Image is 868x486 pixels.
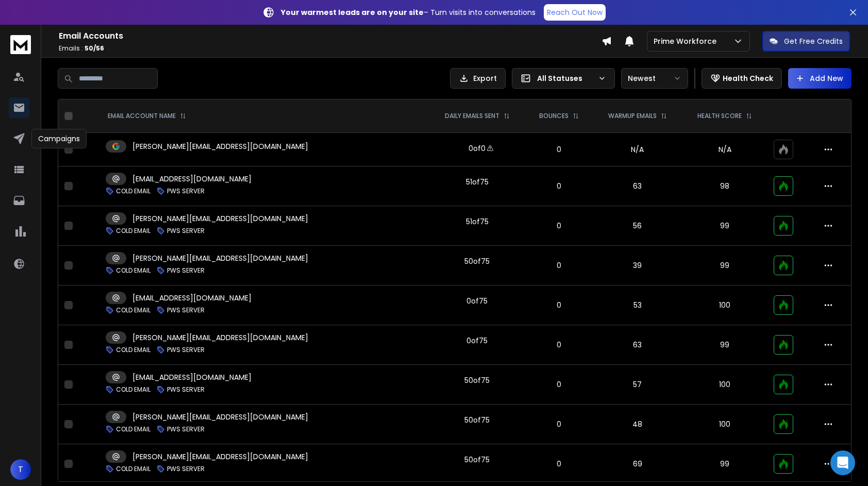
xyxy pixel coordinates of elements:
p: [PERSON_NAME][EMAIL_ADDRESS][DOMAIN_NAME] [132,332,308,343]
td: 48 [593,405,682,444]
p: All Statuses [537,73,594,83]
td: 63 [593,325,682,365]
p: DAILY EMAILS SENT [445,112,499,120]
td: 100 [682,365,767,405]
div: 50 of 75 [464,256,490,266]
p: PWS SERVER [167,465,205,473]
p: [PERSON_NAME][EMAIL_ADDRESS][DOMAIN_NAME] [132,451,308,462]
p: 0 [532,260,587,271]
p: Health Check [723,73,773,83]
p: 0 [532,181,587,191]
td: 53 [593,286,682,325]
p: 0 [532,459,587,469]
p: COLD EMAIL [116,386,151,394]
td: 69 [593,444,682,484]
p: 0 [532,300,587,310]
p: COLD EMAIL [116,187,151,195]
h1: Email Accounts [59,30,602,42]
p: HEALTH SCORE [697,112,742,120]
p: PWS SERVER [167,346,205,354]
button: Add New [788,68,852,89]
td: 99 [682,325,767,365]
p: COLD EMAIL [116,306,151,314]
p: [PERSON_NAME][EMAIL_ADDRESS][DOMAIN_NAME] [132,412,308,422]
strong: Your warmest leads are on your site [281,7,424,18]
p: 0 [532,419,587,429]
p: Emails : [59,44,602,53]
button: Get Free Credits [762,31,850,52]
p: COLD EMAIL [116,465,151,473]
p: 0 [532,221,587,231]
button: Newest [621,68,688,89]
p: 0 [532,144,587,155]
div: 0 of 75 [466,296,488,306]
p: PWS SERVER [167,306,205,314]
div: 50 of 75 [464,415,490,425]
img: logo [10,35,31,54]
p: COLD EMAIL [116,346,151,354]
div: 50 of 75 [464,455,490,465]
td: 100 [682,405,767,444]
p: Reach Out Now [547,7,603,18]
p: [EMAIL_ADDRESS][DOMAIN_NAME] [132,372,252,382]
p: PWS SERVER [167,227,205,235]
p: COLD EMAIL [116,266,151,275]
td: N/A [593,133,682,166]
div: 0 of 75 [466,336,488,346]
p: – Turn visits into conversations [281,7,536,18]
p: COLD EMAIL [116,425,151,433]
td: 99 [682,444,767,484]
p: BOUNCES [539,112,569,120]
div: 0 of 0 [469,143,486,154]
p: Get Free Credits [784,36,843,46]
p: WARMUP EMAILS [608,112,657,120]
td: 99 [682,246,767,286]
span: 50 / 56 [85,44,104,53]
td: 100 [682,286,767,325]
td: 99 [682,206,767,246]
div: Open Intercom Messenger [830,450,855,475]
p: Prime Workforce [654,36,721,46]
p: N/A [689,144,761,155]
p: PWS SERVER [167,187,205,195]
td: 56 [593,206,682,246]
p: [EMAIL_ADDRESS][DOMAIN_NAME] [132,293,252,303]
div: 51 of 75 [466,216,489,227]
td: 63 [593,166,682,206]
td: 39 [593,246,682,286]
p: COLD EMAIL [116,227,151,235]
div: EMAIL ACCOUNT NAME [108,112,186,120]
div: Campaigns [31,129,87,148]
td: 57 [593,365,682,405]
div: 50 of 75 [464,375,490,386]
button: T [10,459,31,480]
td: 98 [682,166,767,206]
a: Reach Out Now [544,4,606,21]
p: PWS SERVER [167,266,205,275]
button: Export [450,68,506,89]
p: [PERSON_NAME][EMAIL_ADDRESS][DOMAIN_NAME] [132,253,308,263]
p: [PERSON_NAME][EMAIL_ADDRESS][DOMAIN_NAME] [132,213,308,224]
div: 51 of 75 [466,177,489,187]
p: PWS SERVER [167,425,205,433]
p: PWS SERVER [167,386,205,394]
button: Health Check [702,68,782,89]
p: [EMAIL_ADDRESS][DOMAIN_NAME] [132,174,252,184]
p: 0 [532,379,587,390]
p: [PERSON_NAME][EMAIL_ADDRESS][DOMAIN_NAME] [132,141,308,152]
p: 0 [532,340,587,350]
